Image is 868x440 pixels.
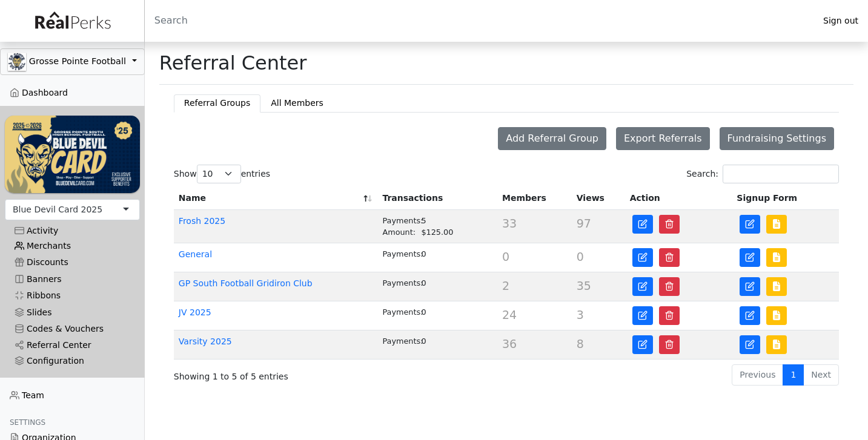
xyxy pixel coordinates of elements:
[382,248,421,260] div: Payments:
[145,6,813,35] input: Search
[497,187,572,210] th: Members
[577,217,591,230] span: 97
[732,187,839,210] th: Signup Form
[498,127,606,150] button: Add Referral Group
[5,304,140,320] a: Slides
[772,281,781,291] img: file-lines.svg
[174,363,443,383] div: Showing 1 to 5 of 5 entries
[179,278,313,288] a: GP South Football Gridiron Club
[5,116,140,192] img: WvZzOez5OCqmO91hHZfJL7W2tJ07LbGMjwPPNJwI.png
[28,7,116,34] img: real_perks_logo-01.svg
[772,340,781,349] img: file-lines.svg
[15,226,130,236] div: Activity
[723,165,839,183] input: Search:
[382,215,492,238] div: 5 $125.00
[382,215,421,226] div: Payments:
[179,337,232,346] a: Varsity 2025
[5,337,140,353] a: Referral Center
[572,187,625,210] th: Views
[577,337,584,350] span: 8
[625,187,732,210] th: Action
[720,127,834,150] button: Fundraising Settings
[5,238,140,254] a: Merchants
[377,187,497,210] th: Transactions
[13,203,102,216] div: Blue Devil Card 2025
[382,277,492,289] div: 0
[8,53,26,71] img: GAa1zriJJmkmu1qRtUwg8x1nQwzlKm3DoqW9UgYl.jpg
[772,310,781,320] img: file-lines.svg
[382,277,421,289] div: Payments:
[813,13,868,29] a: Sign out
[382,335,492,347] div: 0
[382,248,492,260] div: 0
[5,321,140,337] a: Codes & Vouchers
[783,364,804,386] a: 1
[5,287,140,304] a: Ribbons
[577,279,591,292] span: 35
[577,250,584,263] span: 0
[616,127,710,150] button: Export Referrals
[382,306,421,318] div: Payments:
[772,219,781,229] img: file-lines.svg
[174,94,260,112] button: Referral Groups
[179,249,212,259] a: General
[772,252,781,262] img: file-lines.svg
[502,217,517,230] span: 33
[197,165,241,183] select: Showentries
[10,418,45,427] span: Settings
[382,306,492,318] div: 0
[260,94,334,112] button: All Members
[179,216,225,226] a: Frosh 2025
[174,165,270,183] label: Show entries
[502,308,517,321] span: 24
[5,271,140,287] a: Banners
[502,279,509,292] span: 2
[382,335,421,347] div: Payments:
[159,51,307,74] h1: Referral Center
[5,254,140,271] a: Discounts
[686,165,839,183] label: Search:
[502,337,517,350] span: 36
[15,356,130,366] div: Configuration
[174,187,378,210] th: Name
[179,307,211,317] a: JV 2025
[577,308,584,321] span: 3
[502,250,509,263] span: 0
[382,226,421,238] div: Amount:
